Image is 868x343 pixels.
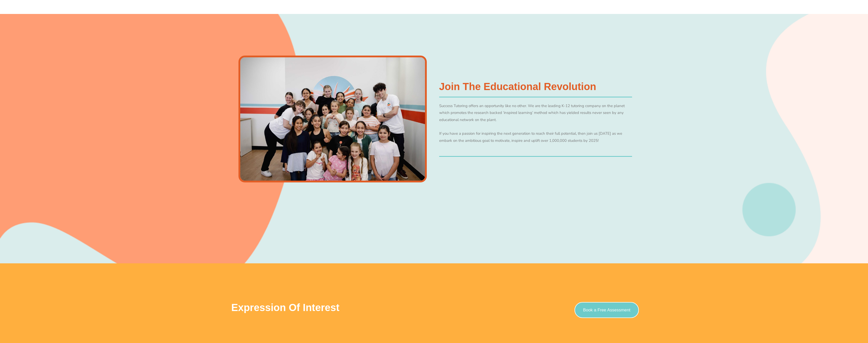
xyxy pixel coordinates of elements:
[439,102,632,124] p: Success Tutoring offers an opportunity like no other. We are the leading K-12 tutoring company on...
[231,302,552,313] h3: Expression of Interest
[439,130,632,144] p: If you have a passion for inspiring the next generation to reach their full potential, then join ...
[574,302,639,318] a: Book a Free Assessment
[439,81,632,92] h3: Join the Educational Revolution
[583,308,630,312] span: Book a Free Assessment
[781,286,868,343] iframe: Chat Widget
